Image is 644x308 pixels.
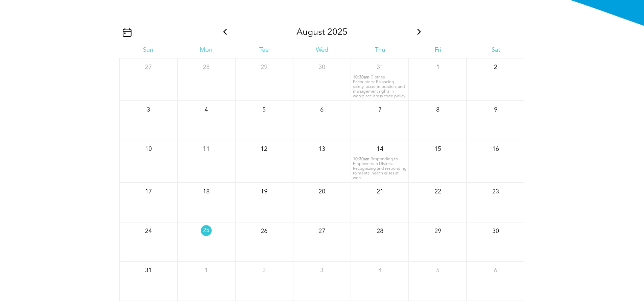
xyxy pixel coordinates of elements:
div: Wed [293,46,351,54]
p: 11 [200,143,212,155]
div: Tue [235,46,293,54]
p: 31 [142,264,154,277]
p: 17 [142,186,154,198]
p: 14 [374,143,386,155]
p: 16 [490,143,502,155]
p: 3 [142,104,154,116]
p: 28 [200,61,212,73]
p: 5 [258,104,270,116]
p: 5 [432,264,444,277]
span: 2025 [327,28,348,37]
p: 19 [258,186,270,198]
p: 2 [258,264,270,277]
p: 8 [432,104,444,116]
p: 9 [490,104,502,116]
div: Fri [409,46,467,54]
p: 30 [490,225,502,237]
p: 6 [316,104,328,116]
p: 1 [200,264,212,277]
span: 10:30am [353,157,369,162]
p: 18 [200,186,212,198]
p: 7 [374,104,386,116]
span: Responding to Employees in Distress: Recognizing and responding to mental health crises at work [353,157,407,180]
div: Sat [467,46,525,54]
p: 28 [374,225,386,237]
p: 24 [142,225,154,237]
p: 21 [374,186,386,198]
p: 4 [374,264,386,277]
span: Clothes Encounters: Balancing safety, accommodation, and management rights in workplace dress cod... [353,75,405,98]
span: August [296,28,325,37]
p: 6 [490,264,502,277]
span: 10:30am [353,75,369,80]
p: 30 [316,61,328,73]
p: 27 [316,225,328,237]
p: 27 [142,61,154,73]
p: 10 [142,143,154,155]
p: 29 [432,225,444,237]
p: 25 [201,225,212,236]
p: 15 [432,143,444,155]
div: Thu [351,46,409,54]
p: 13 [316,143,328,155]
div: Mon [177,46,235,54]
p: 2 [490,61,502,73]
p: 22 [432,186,444,198]
p: 31 [374,61,386,73]
p: 3 [316,264,328,277]
p: 29 [258,61,270,73]
p: 23 [490,186,502,198]
p: 20 [316,186,328,198]
div: Sun [119,46,177,54]
p: 26 [258,225,270,237]
p: 4 [200,104,212,116]
p: 1 [432,61,444,73]
p: 12 [258,143,270,155]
